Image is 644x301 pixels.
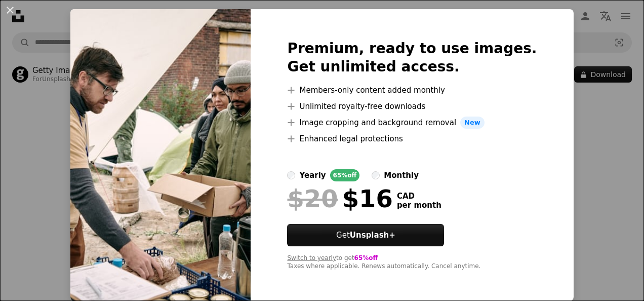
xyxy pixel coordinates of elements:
img: premium_photo-1681492228360-7665972aa5ab [70,9,251,301]
input: monthly [372,171,380,179]
div: 65% off [330,169,360,181]
button: GetUnsplash+ [287,224,444,246]
li: Enhanced legal protections [287,133,537,145]
div: to get Taxes where applicable. Renews automatically. Cancel anytime. [287,254,537,271]
div: monthly [384,169,419,181]
span: $20 [287,185,338,212]
li: Image cropping and background removal [287,117,537,129]
button: Switch to yearly [287,254,336,262]
span: New [460,117,485,129]
strong: Unsplash+ [350,231,395,240]
input: yearly65%off [287,171,295,179]
span: per month [397,201,441,210]
li: Unlimited royalty-free downloads [287,100,537,112]
h2: Premium, ready to use images. Get unlimited access. [287,40,537,76]
span: 65% off [354,254,378,261]
span: CAD [397,192,441,201]
div: yearly [299,169,326,181]
li: Members-only content added monthly [287,84,537,96]
div: $16 [287,185,392,212]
